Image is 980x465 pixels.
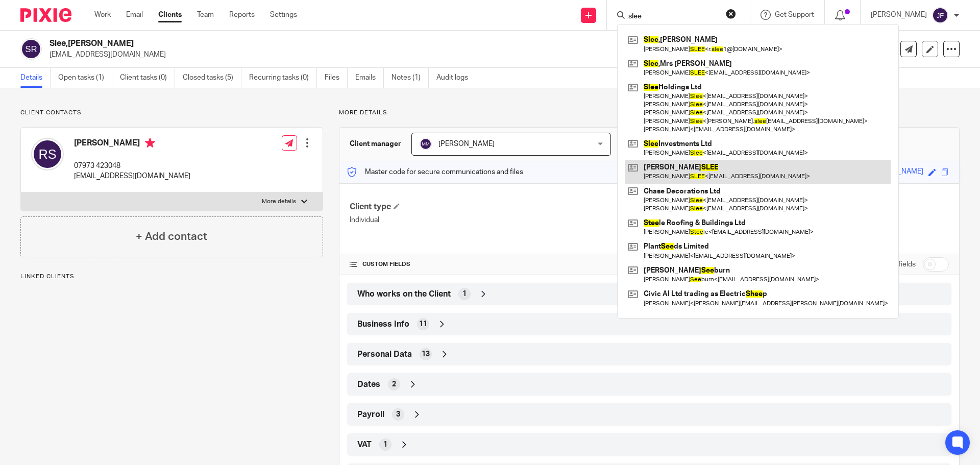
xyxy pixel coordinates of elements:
[197,10,214,20] a: Team
[627,12,719,21] input: Search
[357,319,409,330] span: Business Info
[120,68,175,88] a: Client tasks (0)
[392,379,396,389] span: 2
[726,9,736,19] button: Clear
[94,10,111,20] a: Work
[136,229,207,244] h4: + Add contact
[350,202,649,212] h4: Client type
[50,50,821,60] p: [EMAIL_ADDRESS][DOMAIN_NAME]
[325,68,348,88] a: Files
[20,273,323,281] p: Linked clients
[229,10,255,20] a: Reports
[396,409,400,420] span: 3
[74,138,190,151] h4: [PERSON_NAME]
[357,349,412,360] span: Personal Data
[262,198,296,206] p: More details
[183,68,241,88] a: Closed tasks (5)
[357,379,380,390] span: Dates
[339,109,960,117] p: More details
[436,68,476,88] a: Audit logs
[932,7,948,23] img: svg%3E
[871,10,927,20] p: [PERSON_NAME]
[347,167,523,177] p: Master code for secure communications and files
[355,68,384,88] a: Emails
[357,439,372,450] span: VAT
[357,289,451,300] span: Who works on the Client
[422,349,430,359] span: 13
[31,138,64,170] img: svg%3E
[145,138,155,148] i: Primary
[350,260,649,268] h4: CUSTOM FIELDS
[350,139,401,149] h3: Client manager
[420,138,432,150] img: svg%3E
[20,38,42,60] img: svg%3E
[383,439,387,450] span: 1
[350,215,649,225] p: Individual
[74,171,190,181] p: [EMAIL_ADDRESS][DOMAIN_NAME]
[20,68,51,88] a: Details
[391,68,429,88] a: Notes (1)
[126,10,143,20] a: Email
[357,409,384,420] span: Payroll
[438,140,495,148] span: [PERSON_NAME]
[775,11,814,18] span: Get Support
[20,109,323,117] p: Client contacts
[20,8,71,22] img: Pixie
[74,161,190,171] p: 07973 423048
[419,319,427,329] span: 11
[249,68,317,88] a: Recurring tasks (0)
[158,10,182,20] a: Clients
[58,68,112,88] a: Open tasks (1)
[270,10,297,20] a: Settings
[50,38,667,49] h2: Slee,[PERSON_NAME]
[462,289,467,299] span: 1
